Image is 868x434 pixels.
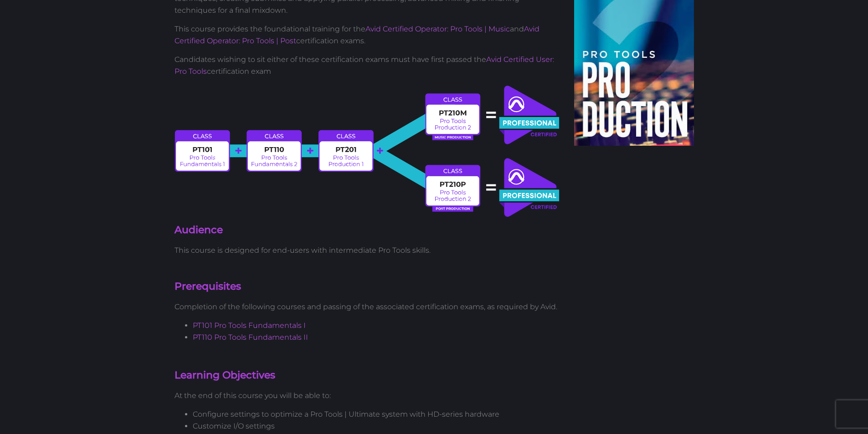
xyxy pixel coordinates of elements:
[175,280,561,294] h4: Prerequisites
[193,420,561,432] li: Customize I/O settings
[175,84,561,218] img: avid-certified-professional-path.svg
[175,54,561,77] p: Candidates wishing to sit either of these certification exams must have first passed the certific...
[175,23,561,46] p: This course provides the foundational training for the and certification exams.
[193,321,306,330] a: PT101 Pro Tools Fundamentals I
[193,333,308,342] a: PT110 Pro Tools Fundamentals II
[175,55,554,76] a: Avid Certified User: Pro Tools
[175,245,561,256] p: This course is designed for end-users with intermediate Pro Tools skills.
[175,368,561,383] h4: Learning Objectives
[193,408,561,420] li: Configure settings to optimize a Pro Tools | Ultimate system with HD-series hardware
[175,390,561,402] p: At the end of this course you will be able to:
[365,25,510,33] a: Avid Certified Operator: Pro Tools | Music
[175,223,561,237] h4: Audience
[175,25,539,45] a: Avid Certified Operator: Pro Tools | Post
[175,301,561,313] p: Completion of the following courses and passing of the associated certification exams, as require...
